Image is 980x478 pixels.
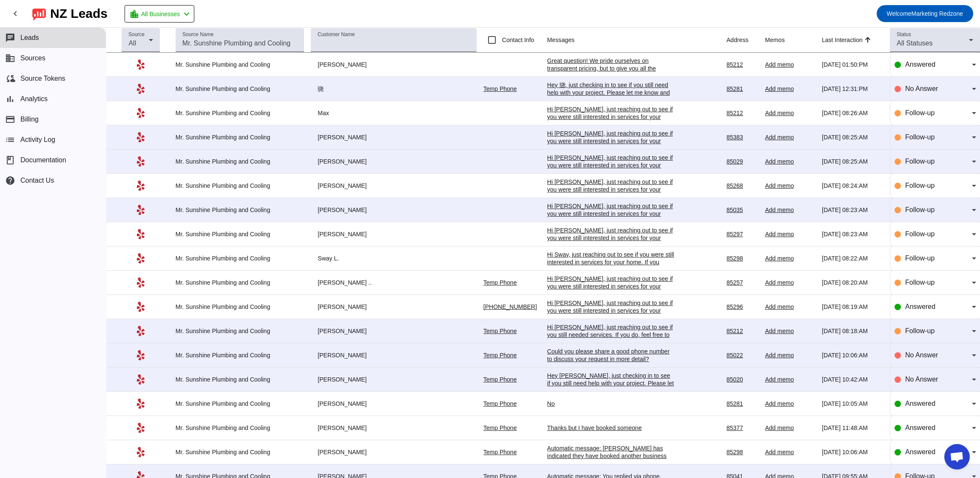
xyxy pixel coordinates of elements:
mat-icon: Yelp [136,374,146,385]
span: Answered [905,400,935,407]
div: [PERSON_NAME] [311,230,438,238]
div: [PERSON_NAME] [311,158,438,165]
div: Hi [PERSON_NAME], just reaching out to see if you still needed services. If you do, feel free to ... [547,323,675,362]
div: Mr. Sunshine Plumbing and Cooling [176,400,303,407]
div: [PERSON_NAME] [311,376,438,383]
span: Follow-up [905,109,935,116]
div: [DATE] 08:18:AM [822,327,883,335]
div: Max [311,109,438,117]
div: 骁 [311,85,438,93]
div: Could you please share a good phone number to discuss your request in more detail?​ [547,348,675,363]
div: [PERSON_NAME] [311,206,438,214]
div: [DATE] 10:05:AM [822,400,883,407]
mat-icon: Yelp [136,156,146,167]
mat-label: Status [897,32,911,37]
div: Add memo [765,182,815,190]
div: Mr. Sunshine Plumbing and Cooling [176,303,303,311]
div: Add memo [765,206,815,214]
span: Follow-up [905,133,935,141]
div: Add memo [765,158,815,165]
mat-icon: Yelp [136,447,146,457]
mat-icon: Yelp [136,229,146,239]
div: Mr. Sunshine Plumbing and Cooling [176,206,303,214]
a: Temp Phone [483,328,517,334]
div: Mr. Sunshine Plumbing and Cooling [176,376,303,383]
div: Mr. Sunshine Plumbing and Cooling [176,448,303,456]
mat-icon: Yelp [136,181,146,191]
div: Mr. Sunshine Plumbing and Cooling [176,279,303,286]
mat-icon: Yelp [136,84,146,94]
button: WelcomeMarketing Redzone [877,5,974,22]
button: All Businesses [125,5,194,23]
div: [DATE] 08:25:AM [822,133,883,141]
div: Hi [PERSON_NAME], just reaching out to see if you were still interested in services for your home... [547,226,675,265]
span: Answered [905,61,935,68]
div: [PERSON_NAME] [311,61,438,68]
div: 85383 [727,133,758,141]
div: 85377 [727,424,758,432]
div: Hi [PERSON_NAME], just reaching out to see if you were still interested in services for your wate... [547,299,675,337]
div: Mr. Sunshine Plumbing and Cooling [176,424,303,432]
div: Add memo [765,109,815,117]
div: 85281 [727,400,758,407]
mat-icon: bar_chart [5,94,15,104]
span: Answered [905,424,935,431]
div: [DATE] 08:23:AM [822,230,883,238]
span: Contact Us [20,177,54,184]
div: Mr. Sunshine Plumbing and Cooling [176,133,303,141]
mat-label: Source [128,32,145,37]
span: Analytics [20,95,48,103]
div: Add memo [765,303,815,311]
div: Hey 骁, just checking in to see if you still need help with your project. Please let me know and f... [547,81,675,112]
mat-label: Source Name [182,32,213,37]
mat-icon: Yelp [136,205,146,215]
div: Mr. Sunshine Plumbing and Cooling [176,255,303,262]
div: Mr. Sunshine Plumbing and Cooling [176,351,303,359]
div: [DATE] 12:31:PM [822,85,883,93]
span: Follow-up [905,182,935,189]
span: Leads [20,34,39,42]
div: 85298 [727,448,758,456]
span: book [5,155,15,165]
div: [DATE] 10:42:AM [822,376,883,383]
div: Mr. Sunshine Plumbing and Cooling [176,327,303,335]
div: 85296 [727,303,758,311]
a: Temp Phone [483,400,517,407]
div: Hi [PERSON_NAME], just reaching out to see if you were still interested in services for your toil... [547,275,675,313]
mat-icon: cloud_sync [5,74,15,84]
div: Mr. Sunshine Plumbing and Cooling [176,109,303,117]
mat-icon: Yelp [136,132,146,142]
div: 85297 [727,230,758,238]
div: Mr. Sunshine Plumbing and Cooling [176,230,303,238]
a: [PHONE_NUMBER] [483,303,537,310]
mat-icon: Yelp [136,108,146,118]
div: Add memo [765,376,815,383]
div: [DATE] 01:50:PM [822,61,883,68]
mat-icon: Yelp [136,350,146,360]
div: Add memo [765,133,815,141]
span: Answered [905,448,935,455]
mat-icon: location_city [129,9,139,19]
div: [PERSON_NAME] .. [311,279,438,286]
div: Mr. Sunshine Plumbing and Cooling [176,158,303,165]
span: Source Tokens [20,75,65,82]
div: [PERSON_NAME] [311,182,438,190]
div: 85029 [727,158,758,165]
a: Temp Phone [483,85,517,92]
span: Follow-up [905,255,935,262]
div: Great question! We pride ourselves on transparent pricing, but to give you all the details, it wo... [547,57,675,118]
a: Temp Phone [483,279,517,286]
span: All [128,40,136,47]
div: Add memo [765,327,815,335]
div: No [547,400,675,407]
div: Mr. Sunshine Plumbing and Cooling [176,61,303,68]
span: Follow-up [905,230,935,238]
div: Add memo [765,230,815,238]
span: All Businesses [141,8,180,20]
div: [PERSON_NAME] [311,303,438,311]
div: [PERSON_NAME] [311,448,438,456]
label: Contact Info [500,36,534,44]
div: Hi [PERSON_NAME], just reaching out to see if you were still interested in services for your home... [547,154,675,192]
div: 85035 [727,206,758,214]
div: Hi [PERSON_NAME], just reaching out to see if you were still interested in services for your home... [547,202,675,240]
